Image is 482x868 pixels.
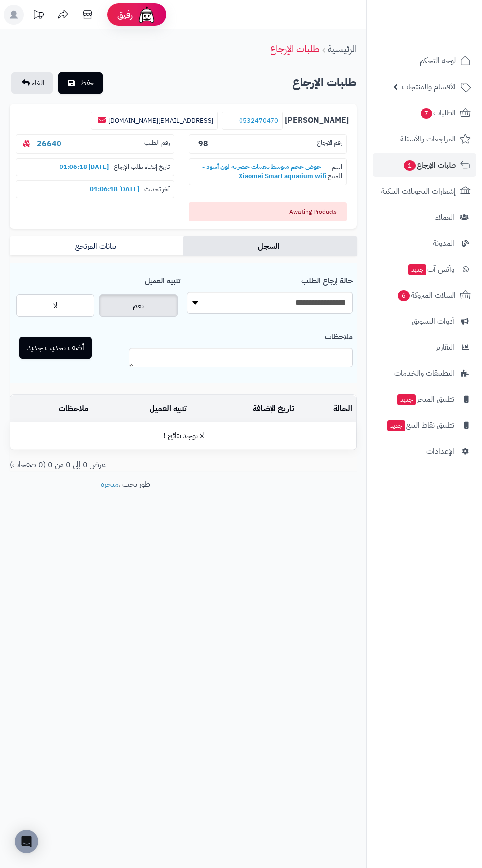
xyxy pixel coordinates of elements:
span: لا [53,300,57,311]
span: وآتس آب [407,262,454,276]
span: طلبات الإرجاع [403,158,456,172]
a: التطبيقات والخدمات [373,362,476,385]
span: 6 [398,290,410,301]
b: [DATE] 01:06:18 [85,184,144,194]
b: 98 [198,138,208,150]
span: المراجعات والأسئلة [400,132,456,146]
td: لا توجد نتائج ! [10,422,356,449]
a: بيانات المرتجع [10,236,183,256]
span: Awaiting Products [189,202,347,221]
span: نعم [133,300,144,311]
span: رقم الارجاع [317,139,342,150]
span: الطلبات [420,106,456,120]
a: تطبيق نقاط البيعجديد [373,414,476,437]
span: اسم المنتج [326,163,342,181]
b: حوض حجم متوسط بتقنيات حصرية لون أسود - Xiaomei Smart aquarium wifi [202,162,326,181]
span: جديد [408,264,426,275]
a: لوحة التحكم [373,49,476,73]
a: تطبيق المتجرجديد [373,388,476,411]
a: المراجعات والأسئلة [373,127,476,151]
div: عرض 0 إلى 0 من 0 (0 صفحات) [2,459,364,471]
span: السلات المتروكة [397,288,456,302]
span: العملاء [435,210,454,224]
span: التقارير [436,340,454,354]
a: [EMAIL_ADDRESS][DOMAIN_NAME] [108,116,213,125]
img: ai-face.png [137,5,156,25]
td: ملاحظات [10,395,92,422]
label: حالة إرجاع الطلب [301,271,353,287]
label: تنبيه العميل [145,271,180,287]
span: الإعدادات [426,445,454,458]
span: لوحة التحكم [420,54,456,68]
label: ملاحظات [325,327,353,343]
h2: طلبات الإرجاع [292,73,357,93]
span: تاريخ إنشاء طلب الإرجاع [114,163,170,172]
a: 26640 [37,138,61,150]
a: طلبات الإرجاع1 [373,153,476,177]
span: الأقسام والمنتجات [402,80,456,94]
span: 7 [421,108,432,119]
td: تنبيه العميل [92,395,191,422]
a: الطلبات7 [373,101,476,125]
a: المدونة [373,231,476,255]
div: Open Intercom Messenger [15,830,38,853]
span: رقم الطلب [144,139,170,150]
span: 1 [404,160,416,171]
a: تحديثات المنصة [26,5,51,27]
span: المدونة [433,236,454,250]
a: الرئيسية [328,41,357,56]
a: أدوات التسويق [373,309,476,333]
a: السلات المتروكة6 [373,283,476,307]
span: جديد [397,394,416,405]
a: العملاء [373,205,476,229]
span: أدوات التسويق [412,314,454,328]
span: التطبيقات والخدمات [394,366,454,380]
span: تطبيق نقاط البيع [386,419,454,432]
b: [PERSON_NAME] [285,115,349,126]
a: إشعارات التحويلات البنكية [373,179,476,203]
a: الإعدادات [373,440,476,463]
a: طلبات الإرجاع [270,41,320,56]
span: إشعارات التحويلات البنكية [381,184,456,198]
a: وآتس آبجديد [373,257,476,281]
td: الحالة [298,395,356,422]
span: الغاء [32,77,45,89]
a: السجل [183,236,357,256]
span: حفظ [80,77,95,89]
b: [DATE] 01:06:18 [55,162,114,171]
button: حفظ [58,72,103,94]
span: جديد [387,420,405,431]
a: التقارير [373,336,476,359]
a: 0532470470 [239,116,278,125]
a: متجرة [101,478,119,490]
button: أضف تحديث جديد [19,337,92,359]
a: الغاء [11,72,53,94]
td: تاريخ الإضافة [191,395,298,422]
span: تطبيق المتجر [396,392,454,406]
span: رفيق [117,9,133,21]
span: آخر تحديث [144,185,170,194]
